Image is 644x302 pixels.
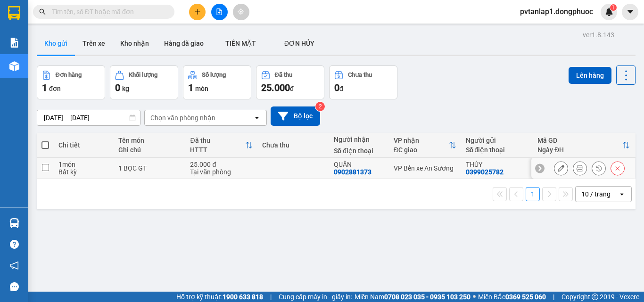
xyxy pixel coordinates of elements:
div: Đơn hàng [56,72,82,78]
span: 0 [115,82,120,93]
div: ver 1.8.143 [583,30,614,40]
div: ĐC giao [394,146,448,154]
div: HTTT [190,146,245,154]
button: 1 [526,187,540,201]
span: | [553,292,554,302]
div: Người nhận [334,136,384,143]
span: đ [290,85,294,92]
div: Chưa thu [262,141,324,149]
span: đơn [49,85,61,92]
img: logo-vxr [8,6,20,20]
span: ĐƠN HỦY [284,40,314,47]
button: Khối lượng0kg [110,65,178,99]
div: Ngày ĐH [537,146,622,154]
button: Đơn hàng1đơn [37,65,105,99]
button: caret-down [622,4,638,20]
span: pvtanlap1.dongphuoc [512,6,601,17]
div: Mã GD [537,137,622,144]
div: Tên món [118,137,181,144]
th: Toggle SortBy [389,133,461,158]
img: solution-icon [9,38,19,48]
span: file-add [216,8,223,15]
span: 25.000 [261,82,290,93]
strong: 0369 525 060 [505,293,546,301]
span: 0 [334,82,339,93]
strong: 1900 633 818 [223,293,263,301]
svg: open [253,114,261,122]
div: Đã thu [275,72,292,78]
span: Miền Bắc [478,292,546,302]
button: plus [189,4,206,20]
button: file-add [211,4,228,20]
sup: 2 [315,102,325,111]
button: Bộ lọc [271,106,320,126]
div: Sửa đơn hàng [554,161,568,175]
span: question-circle [10,240,19,249]
div: THÚY [466,161,528,168]
div: Bất kỳ [58,168,109,176]
span: Miền Nam [355,292,471,302]
img: icon-new-feature [605,8,613,16]
span: ⚪️ [473,295,476,299]
div: Khối lượng [129,72,157,78]
span: TIỀN MẶT [225,40,256,47]
span: caret-down [626,8,635,16]
div: QUÂN [334,161,384,168]
span: search [39,8,46,15]
img: warehouse-icon [9,61,19,71]
div: 10 / trang [581,189,611,199]
input: Select a date range. [37,110,140,125]
div: Số điện thoại [466,146,528,154]
div: 25.000 đ [190,161,252,168]
div: Tại văn phòng [190,168,252,176]
button: Hàng đã giao [157,32,211,55]
input: Tìm tên, số ĐT hoặc mã đơn [52,7,163,17]
button: Kho gửi [37,32,75,55]
div: Số điện thoại [334,147,384,155]
div: Chưa thu [348,72,372,78]
span: plus [194,8,201,15]
div: Chi tiết [58,141,109,149]
button: Số lượng1món [183,65,251,99]
button: Kho nhận [113,32,157,55]
svg: open [618,190,626,198]
button: Trên xe [75,32,113,55]
img: warehouse-icon [9,218,19,228]
div: Chọn văn phòng nhận [150,113,215,122]
div: VP nhận [394,137,448,144]
span: Hỗ trợ kỹ thuật: [176,292,263,302]
span: món [195,85,208,92]
div: Số lượng [202,72,226,78]
th: Toggle SortBy [533,133,635,158]
th: Toggle SortBy [185,133,257,158]
sup: 1 [610,4,617,11]
button: Chưa thu0đ [329,65,397,99]
span: 1 [188,82,193,93]
span: 1 [611,4,615,11]
div: Người gửi [466,137,528,144]
div: 0902881373 [334,168,372,176]
span: notification [10,261,19,270]
div: Ghi chú [118,146,181,154]
span: | [270,292,272,302]
span: message [10,282,19,291]
div: Đã thu [190,137,245,144]
button: aim [233,4,249,20]
span: kg [122,85,129,92]
div: 1 BỌC GT [118,164,181,172]
div: 1 món [58,161,109,168]
span: 1 [42,82,47,93]
span: copyright [592,294,598,300]
div: 0399025782 [466,168,504,176]
span: đ [339,85,343,92]
button: Đã thu25.000đ [256,65,324,99]
span: aim [238,8,244,15]
button: Lên hàng [569,67,611,84]
span: Cung cấp máy in - giấy in: [279,292,352,302]
strong: 0708 023 035 - 0935 103 250 [384,293,471,301]
div: VP Bến xe An Sương [394,164,456,172]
